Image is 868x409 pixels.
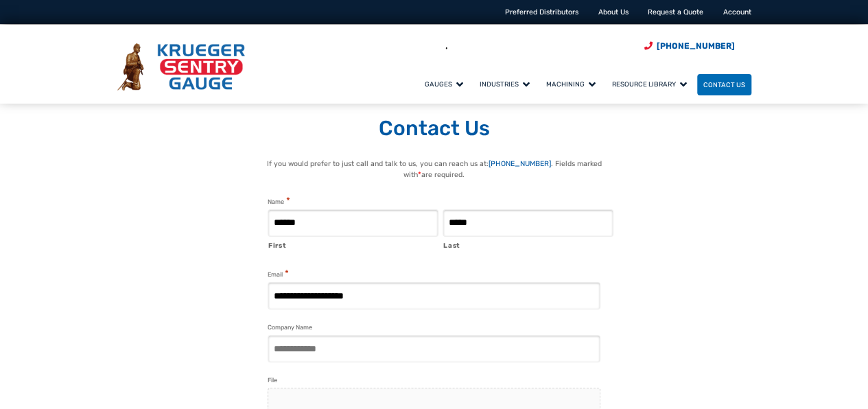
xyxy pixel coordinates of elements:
[268,323,312,333] label: Company Name
[644,40,735,52] a: Phone Number (920) 434-8860
[598,8,629,16] a: About Us
[268,375,277,386] label: File
[697,74,751,95] a: Contact Us
[443,237,613,251] label: Last
[606,72,697,96] a: Resource Library
[648,8,703,16] a: Request a Quote
[489,159,551,168] a: [PHONE_NUMBER]
[268,237,438,251] label: First
[657,41,735,51] span: [PHONE_NUMBER]
[612,80,687,88] span: Resource Library
[254,159,614,180] p: If you would prefer to just call and talk to us, you can reach us at: . Fields marked with are re...
[425,80,463,88] span: Gauges
[268,196,290,207] legend: Name
[723,8,751,16] a: Account
[546,80,596,88] span: Machining
[117,43,245,91] img: Krueger Sentry Gauge
[268,268,289,280] label: Email
[480,80,530,88] span: Industries
[473,72,540,96] a: Industries
[419,72,473,96] a: Gauges
[540,72,606,96] a: Machining
[505,8,578,16] a: Preferred Distributors
[117,116,751,142] h1: Contact Us
[703,81,745,89] span: Contact Us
